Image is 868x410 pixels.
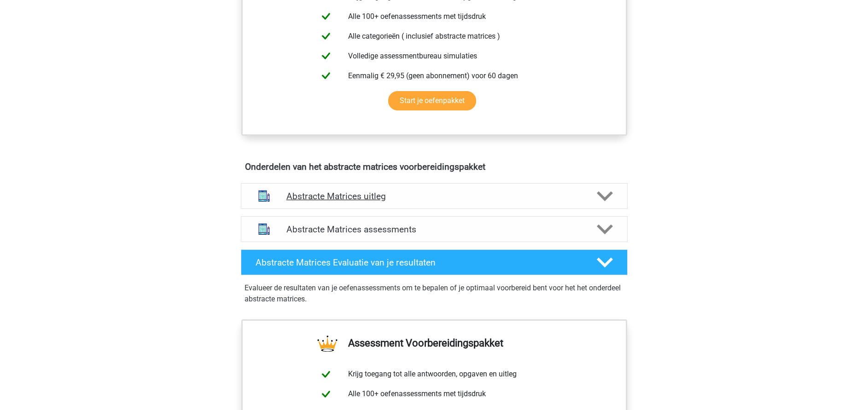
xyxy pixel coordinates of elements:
a: assessments Abstracte Matrices assessments [237,216,631,242]
img: abstracte matrices uitleg [252,184,276,208]
h4: Abstracte Matrices uitleg [286,191,582,202]
p: Evalueer de resultaten van je oefenassessments om te bepalen of je optimaal voorbereid bent voor ... [245,283,624,305]
a: Abstracte Matrices Evaluatie van je resultaten [237,249,631,275]
img: abstracte matrices assessments [252,217,276,241]
a: uitleg Abstracte Matrices uitleg [237,183,631,209]
h4: Onderdelen van het abstracte matrices voorbereidingspakket [245,162,623,172]
h4: Abstracte Matrices assessments [286,224,582,235]
a: Start je oefenpakket [388,91,476,110]
h4: Abstracte Matrices Evaluatie van je resultaten [256,257,582,268]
